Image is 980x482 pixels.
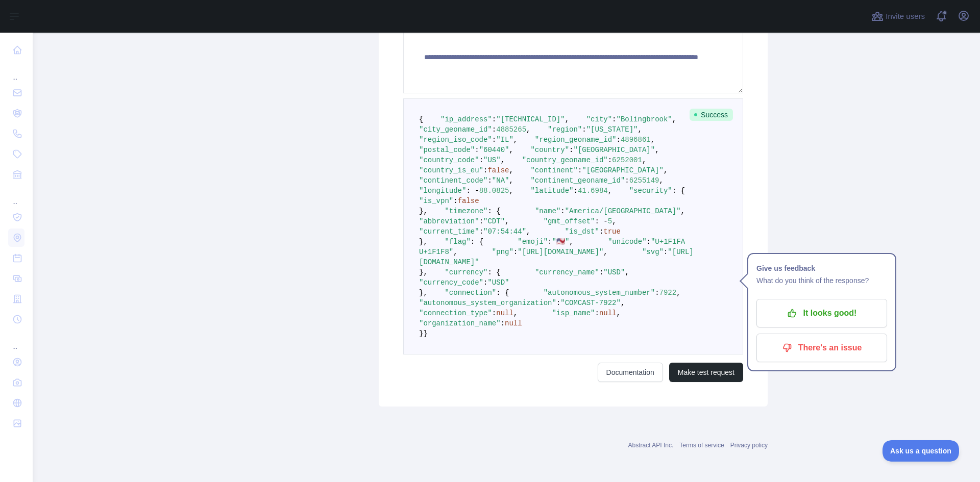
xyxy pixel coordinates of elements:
span: : [487,176,492,185]
span: : - [466,187,479,195]
span: "connection_type" [419,309,492,317]
span: "country" [530,146,569,154]
span: , [509,187,513,195]
span: : { [471,238,483,246]
span: { [419,115,423,123]
iframe: Toggle Customer Support [883,440,960,462]
span: : [599,227,603,236]
span: "USD" [487,278,509,287]
span: , [509,176,513,185]
span: "USD" [603,268,625,276]
span: "security" [629,187,672,195]
span: "COMCAST-7922" [560,299,621,307]
span: "US" [483,156,501,164]
span: "flag" [445,238,470,246]
span: }, [419,238,428,246]
span: "latitude" [530,187,573,195]
span: , [664,166,668,174]
a: Terms of service [679,442,724,449]
span: "CDT" [483,217,505,225]
span: "city" [586,115,612,123]
span: : [655,289,659,297]
span: "emoji" [518,238,548,246]
span: false [458,197,479,205]
span: : [492,125,496,134]
p: What do you think of the response? [756,274,887,287]
a: Documentation [598,363,663,382]
span: : [483,278,487,287]
button: Make test request [669,363,743,382]
span: , [526,227,530,236]
span: , [513,136,518,144]
span: "America/[GEOGRAPHIC_DATA]" [565,207,681,215]
span: : { [487,207,500,215]
span: "country_code" [419,156,479,164]
span: 6255149 [629,176,659,185]
span: "continent_geoname_id" [530,176,625,185]
span: : [625,176,629,185]
span: , [638,125,642,134]
span: null [599,309,617,317]
span: }, [419,289,428,297]
span: "organization_name" [419,319,501,327]
span: : [647,238,651,246]
p: There's an issue [764,339,879,357]
span: "longitude" [419,187,466,195]
span: "region" [548,125,582,134]
span: "connection" [445,289,496,297]
span: "isp_name" [552,309,595,317]
span: : [475,146,479,154]
span: : [664,248,668,256]
span: , [625,268,629,276]
span: : [608,156,612,164]
span: "[GEOGRAPHIC_DATA]" [582,166,664,174]
span: : [617,136,621,144]
div: ... [8,61,24,82]
span: "[GEOGRAPHIC_DATA]" [573,146,655,154]
span: , [608,187,612,195]
span: , [565,115,569,123]
span: "region_geoname_id" [535,136,617,144]
span: : [483,166,487,174]
span: "unicode" [608,238,647,246]
span: "svg" [642,248,664,256]
span: : [501,319,505,327]
span: : [492,309,496,317]
span: "region_iso_code" [419,136,492,144]
span: : [560,207,565,215]
span: : { [672,187,685,195]
span: "abbreviation" [419,217,479,225]
span: : [492,115,496,123]
span: "IL" [496,136,513,144]
span: : [578,166,582,174]
span: , [505,217,509,225]
span: : [548,238,552,246]
span: 6252001 [612,156,642,164]
span: }, [419,207,428,215]
span: "currency" [445,268,487,276]
span: , [603,248,607,256]
span: , [676,289,680,297]
span: , [681,207,685,215]
span: null [505,319,522,327]
span: "[US_STATE]" [586,125,638,134]
span: : [599,268,603,276]
span: "🇺🇸" [552,238,570,246]
span: : [612,115,616,123]
span: , [513,309,518,317]
span: "is_dst" [565,227,599,236]
span: , [655,146,659,154]
span: : [453,197,457,205]
span: : [582,125,586,134]
span: 4896861 [621,136,651,144]
span: "autonomous_system_number" [544,289,655,297]
span: 5 [608,217,612,225]
span: , [526,125,530,134]
span: : [492,136,496,144]
span: : - [595,217,608,225]
span: "is_vpn" [419,197,453,205]
span: "[TECHNICAL_ID]" [496,115,565,123]
button: There's an issue [756,334,887,362]
a: Abstract API Inc. [628,442,674,449]
span: : [479,217,483,225]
